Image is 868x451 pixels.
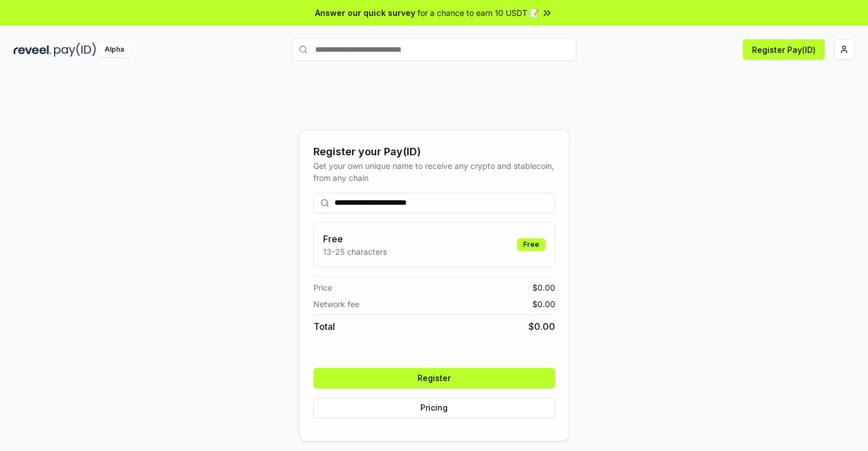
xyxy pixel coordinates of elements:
[528,320,555,333] span: $ 0.00
[532,282,555,293] span: $ 0.00
[532,298,555,310] span: $ 0.00
[418,7,539,19] span: for a chance to earn 10 USDT 📝
[14,43,52,57] img: reveel_dark
[313,144,555,160] div: Register your Pay(ID)
[323,246,387,258] p: 13-25 characters
[98,43,130,57] div: Alpha
[313,320,335,333] span: Total
[313,298,359,310] span: Network fee
[315,7,415,19] span: Answer our quick survey
[313,398,555,418] button: Pricing
[517,238,545,251] div: Free
[54,43,96,57] img: pay_id
[313,160,555,184] div: Get your own unique name to receive any crypto and stablecoin, from any chain
[313,282,332,293] span: Price
[323,232,387,246] h3: Free
[313,368,555,388] button: Register
[743,39,825,60] button: Register Pay(ID)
